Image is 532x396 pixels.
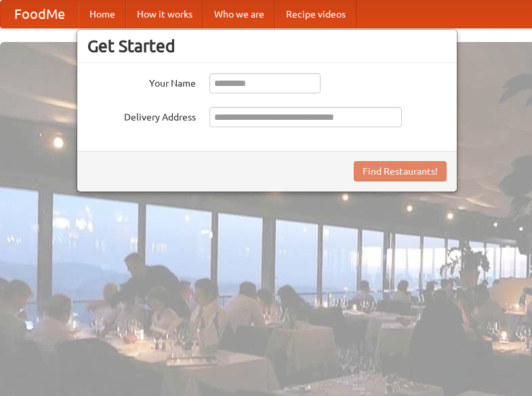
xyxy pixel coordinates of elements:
[126,1,203,28] a: How it works
[1,1,79,28] a: FoodMe
[87,73,196,90] label: Your Name
[87,107,196,124] label: Delivery Address
[87,36,447,56] h3: Get Started
[79,1,126,28] a: Home
[275,1,356,28] a: Recipe videos
[354,161,447,181] button: Find Restaurants!
[203,1,275,28] a: Who we are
